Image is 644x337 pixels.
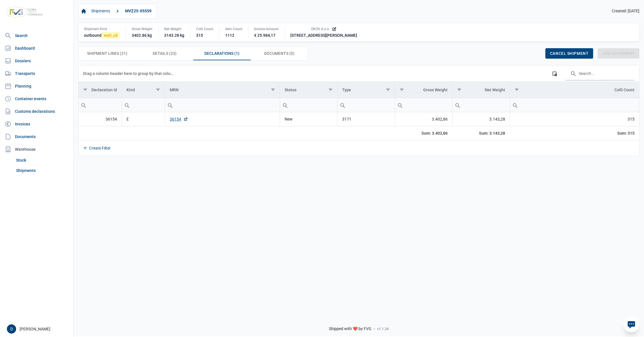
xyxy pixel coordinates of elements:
span: Show filter options for column 'Declaration Id' [83,88,87,92]
div: Search box [395,98,405,112]
div: Declaration Id [91,88,117,92]
div: Search box [453,98,463,112]
span: Show filter options for column 'Type' [386,88,390,92]
td: Column MRN [165,82,280,98]
a: Shipments [89,6,112,16]
span: wait_cd [101,32,120,39]
td: Filter cell [78,98,122,112]
button: D [7,324,16,334]
span: Show filter options for column 'Colli Count' [515,88,519,92]
td: Filter cell [395,98,452,112]
div: Search box [78,98,89,112]
div: Net Weight [164,27,184,31]
a: Dashboard [2,42,71,54]
input: Filter cell [78,98,122,112]
div: [STREET_ADDRESS][PERSON_NAME] [290,32,357,38]
div: Net Weight Sum: 3.143,28 [457,130,505,136]
div: Column Chooser [549,68,560,79]
div: [PERSON_NAME] [7,324,70,334]
span: Created: [DATE] [612,9,639,14]
div: Colli Count [614,88,635,92]
div: MRN [170,88,179,92]
span: OKOV d.o.o. [311,27,330,31]
a: Planning [2,80,71,92]
span: Show filter options for column 'MRN' [271,88,275,92]
input: Filter cell [453,98,510,112]
span: Show filter options for column 'Net Weight' [457,88,461,92]
div: 3143.28 kg [164,32,184,38]
td: 3.402,86 [395,112,452,126]
div: Search box [165,98,175,112]
div: Gross Weight [132,27,152,31]
a: MVZ25-05559 [123,6,154,16]
a: Stock [14,155,71,165]
div: Invoice Amount [254,27,279,31]
div: Search box [122,98,132,112]
div: Net Weight [485,88,505,92]
td: Filter cell [122,98,165,112]
div: Data grid with 1 rows and 8 columns [78,65,639,156]
td: Filter cell [337,98,395,112]
input: Search in the data grid [566,67,635,80]
div: Colli Count [196,27,213,31]
a: 36154 [170,116,188,122]
div: Kind [126,88,135,92]
div: Status [285,88,296,92]
td: New [280,112,337,126]
td: Filter cell [510,98,639,112]
td: Filter cell [165,98,280,112]
td: Column Type [337,82,395,98]
td: 3171 [337,112,395,126]
td: Column Declaration Id [78,82,122,98]
span: Cancel shipment [550,51,589,56]
div: Search box [338,98,348,112]
div: Search box [510,98,520,112]
div: Gross Weight Sum: 3.402,86 [399,130,448,136]
div: Type [342,88,351,92]
div: Colli Count Sum: 315 [514,130,635,136]
input: Filter cell [280,98,337,112]
span: - [374,326,375,332]
div: 3402.86 kg [132,32,152,38]
td: Column Colli Count [510,82,639,98]
div: Drag a column header here to group by that column [83,69,175,78]
div: Shipment Kind [84,27,120,31]
div: outbound [84,32,120,38]
td: Column Kind [122,82,165,98]
div: Data grid toolbar [83,65,635,82]
td: Column Net Weight [452,82,510,98]
a: Customs declarations [2,106,71,117]
span: Show filter options for column 'Status' [328,88,333,92]
td: 36154 [78,112,122,126]
input: Filter cell [338,98,395,112]
a: Search [2,30,71,41]
span: Shipped with ❤️ by FVG [329,326,371,332]
a: Shipments [14,165,71,176]
a: Container events [2,93,71,104]
td: Filter cell [280,98,337,112]
div: Create Filter [89,146,111,151]
span: Shipment Lines (21) [87,50,127,57]
input: Filter cell [165,98,280,112]
td: 3.143,28 [452,112,510,126]
td: Column Gross Weight [395,82,452,98]
input: Filter cell [395,98,452,112]
td: Column Status [280,82,337,98]
a: Invoices [2,118,71,130]
span: v1.1.34 [377,327,389,331]
div: Item Count [225,27,242,31]
div: Search box [280,98,290,112]
span: Show filter options for column 'Gross Weight' [400,88,404,92]
div: 1112 [225,32,242,38]
div: 315 [196,32,213,38]
td: E [122,112,165,126]
span: Show filter options for column 'Kind' [156,88,160,92]
span: Declarations (1) [204,50,239,57]
div: Cancel shipment [545,48,593,59]
div: Warehouse [2,144,71,155]
input: Filter cell [510,98,639,112]
div: € 25.984,17 [254,32,279,38]
div: Gross Weight [423,88,448,92]
a: Documents [2,131,71,142]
